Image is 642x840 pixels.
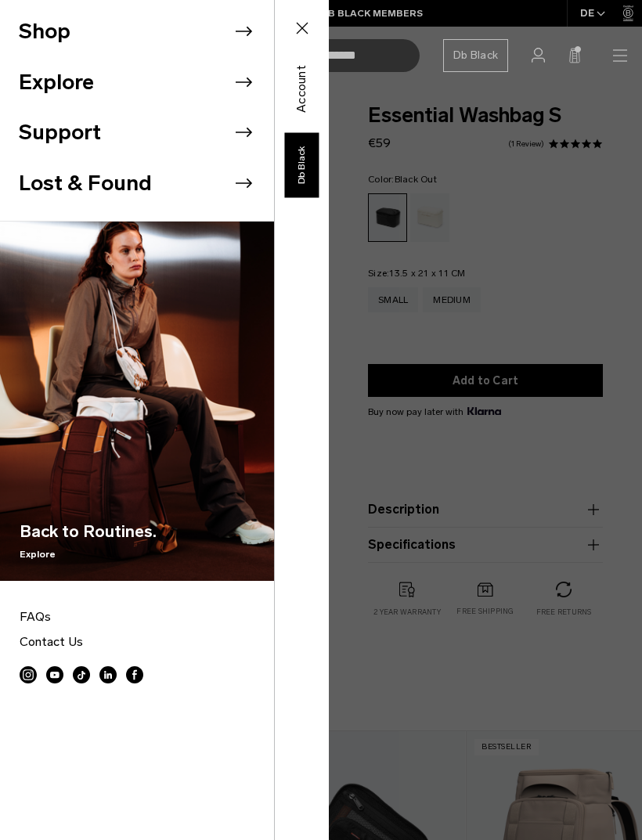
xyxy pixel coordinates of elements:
span: Account [293,65,312,113]
span: Back to Routines. [20,519,157,544]
span: Explore [20,547,157,561]
a: Contact Us [20,629,254,654]
button: Lost & Found [19,168,152,200]
a: FAQs [20,604,254,629]
button: Explore [19,67,94,99]
a: Db Black [284,132,319,197]
a: Account [286,79,319,98]
button: Support [19,117,101,149]
button: Shop [19,16,70,48]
